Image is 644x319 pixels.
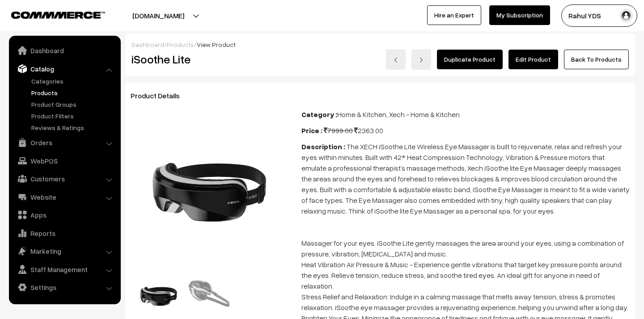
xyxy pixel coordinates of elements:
a: Product Filters [29,111,118,121]
h2: iSoothe Lite [131,52,288,66]
img: user [619,9,633,22]
div: Home & Kitchen, Xech - Home & Kitchen [301,109,630,120]
a: Orders [11,134,118,151]
span: Product Details [131,91,191,100]
img: COMMMERCE [11,12,105,18]
a: Products [167,41,194,48]
a: Products [29,88,118,97]
a: Dashboard [11,42,118,59]
a: Marketing [11,243,118,259]
a: Reports [11,225,118,241]
b: Description : [301,142,345,151]
b: Price : [301,126,322,135]
span: View Product [197,41,236,48]
a: Duplicate Product [437,50,503,69]
a: Back To Products [564,50,629,69]
a: Apps [11,207,118,223]
a: COMMMERCE [11,9,89,20]
a: Product Groups [29,100,118,109]
span: 7999.00 [324,126,353,135]
a: Hire an Expert [427,5,481,25]
a: Staff Management [11,261,118,277]
a: Reviews & Ratings [29,123,118,132]
a: Edit Product [508,50,558,69]
a: Settings [11,279,118,295]
img: 2261754030467-isoothe-lite1.jpg [134,113,284,263]
a: Catalog [11,61,118,77]
a: Categories [29,76,118,86]
b: Category : [301,110,337,119]
div: 2363.00 [301,125,630,136]
a: Website [11,189,118,205]
a: Dashboard [131,41,164,48]
a: Customers [11,171,118,187]
button: Rahul YDS [561,4,637,27]
a: My Subscription [489,5,550,25]
a: WebPOS [11,153,118,169]
div: / / [131,40,629,49]
button: [DOMAIN_NAME] [101,4,216,27]
img: left-arrow.png [393,57,398,63]
img: right-arrow.png [419,57,424,63]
